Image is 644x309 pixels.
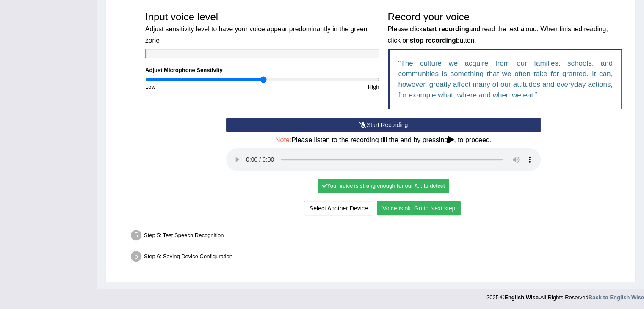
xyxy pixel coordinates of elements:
b: stop recording [410,37,456,44]
b: start recording [423,25,469,33]
small: Please click and read the text aloud. When finished reading, click on button. [388,25,608,44]
button: Voice is ok. Go to Next step [377,201,461,215]
button: Start Recording [226,118,541,132]
div: High [262,83,383,91]
h4: Please listen to the recording till the end by pressing , to proceed. [226,136,541,144]
q: The culture we acquire from our families, schools, and communities is something that we often tak... [398,59,613,99]
div: Step 5: Test Speech Recognition [127,227,631,246]
div: 2025 © All Rights Reserved [486,289,644,301]
h3: Input voice level [145,11,379,45]
button: Select Another Device [304,201,373,215]
a: Back to English Wise [589,294,644,301]
div: Your voice is strong enough for our A.I. to detect [318,179,449,193]
strong: English Wise. [504,294,540,301]
small: Adjust sensitivity level to have your voice appear predominantly in the green zone [145,25,367,44]
div: Step 6: Saving Device Configuration [127,248,631,267]
label: Adjust Microphone Senstivity [145,66,223,74]
span: Note: [275,136,291,143]
h3: Record your voice [388,11,622,45]
div: Low [141,83,262,91]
